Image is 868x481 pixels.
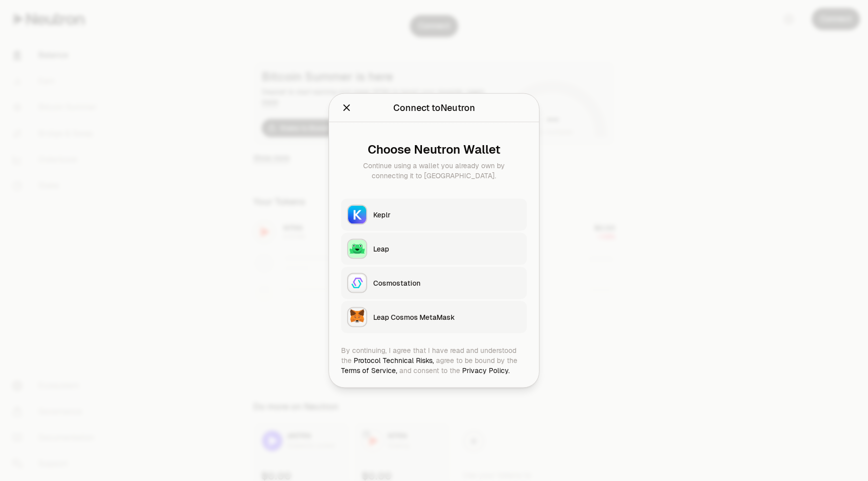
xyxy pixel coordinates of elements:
a: Protocol Technical Risks, [354,356,434,365]
div: Keplr [373,210,521,220]
a: Terms of Service, [341,366,397,375]
div: Continue using a wallet you already own by connecting it to [GEOGRAPHIC_DATA]. [349,161,519,181]
img: Cosmostation [348,274,366,292]
img: Leap [348,240,366,258]
div: Leap [373,244,521,254]
button: Close [341,101,352,115]
button: KeplrKeplr [341,199,527,231]
div: Choose Neutron Wallet [349,143,519,157]
div: Cosmostation [373,278,521,288]
img: Leap Cosmos MetaMask [348,308,366,326]
div: By continuing, I agree that I have read and understood the agree to be bound by the and consent t... [341,345,527,376]
div: Connect to Neutron [393,101,475,115]
button: LeapLeap [341,233,527,265]
div: Leap Cosmos MetaMask [373,312,521,322]
img: Keplr [348,206,366,224]
button: Leap Cosmos MetaMaskLeap Cosmos MetaMask [341,301,527,333]
a: Privacy Policy. [462,366,510,375]
button: CosmostationCosmostation [341,267,527,299]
